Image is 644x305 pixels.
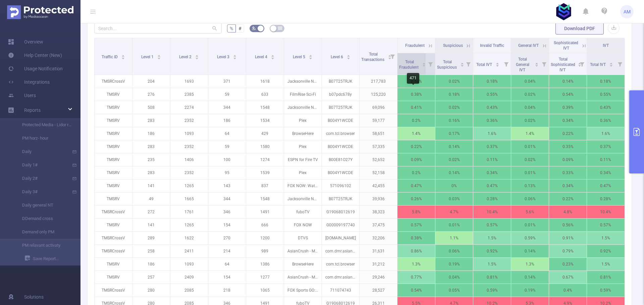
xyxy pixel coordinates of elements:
[426,53,435,75] i: Filter menu
[121,54,125,58] div: Sort
[132,114,170,127] p: 283
[615,53,625,75] i: Filter menu
[511,75,549,88] p: 0.04%
[397,101,435,114] p: 0.41%
[443,43,463,48] span: Suspicious
[94,23,222,33] input: Search...
[170,114,208,127] p: 2352
[13,132,72,145] a: PM horz- hour
[587,127,625,140] p: 1.6%
[511,245,549,257] p: 0.14%
[255,55,268,59] span: Level 4
[511,166,549,179] p: 0.01%
[511,219,549,231] p: 0.01%
[587,114,625,127] p: 0.36%
[322,114,360,127] p: B004Y1WCDE
[246,153,284,166] p: 1274
[132,258,170,271] p: 186
[208,206,246,218] p: 346
[587,88,625,101] p: 0.55%
[170,88,208,101] p: 2385
[322,258,360,271] p: com.tcl.browser
[399,60,420,70] span: Total Fraudulent
[208,75,246,88] p: 371
[397,140,435,153] p: 0.22%
[233,57,237,59] i: icon: caret-down
[271,54,275,56] i: icon: caret-up
[511,101,549,114] p: 0.04%
[360,219,397,231] p: 37,475
[95,258,132,271] p: TMSRV
[496,62,499,64] i: icon: caret-up
[95,206,132,218] p: TMSRCrossV
[157,54,161,56] i: icon: caret-up
[549,219,587,231] p: 0.56%
[132,193,170,205] p: 49
[535,62,539,64] i: icon: caret-up
[360,245,397,257] p: 31,631
[95,101,132,114] p: TMSRV
[13,185,72,199] a: Daily 3#
[284,206,322,218] p: fuboTV
[473,166,511,179] p: 0.34%
[170,245,208,257] p: 2411
[549,206,587,218] p: 4.8%
[435,206,473,218] p: 4.7%
[397,245,435,257] p: 0.86%
[435,166,473,179] p: 0.14%
[346,54,351,58] div: Sort
[473,153,511,166] p: 0.11%
[8,75,50,89] a: Integrations
[8,62,63,75] a: Usage Notification
[170,153,208,166] p: 1406
[609,62,613,64] i: icon: caret-up
[13,145,72,158] a: Daily
[549,75,587,88] p: 0.14%
[539,53,549,75] i: Filter menu
[549,140,587,153] p: 0.35%
[95,127,132,140] p: TMSRV
[511,206,549,218] p: 5.6%
[360,153,397,166] p: 52,652
[435,75,473,88] p: 0.02%
[435,140,473,153] p: 0.14%
[397,166,435,179] p: 0.2%
[132,232,170,244] p: 289
[170,232,208,244] p: 1622
[284,166,322,179] p: Plex
[587,206,625,218] p: 10.4%
[511,153,549,166] p: 0.02%
[407,73,419,84] div: 471
[518,43,539,48] span: General IVT
[179,55,193,59] span: Level 2
[360,114,397,127] p: 59,177
[95,179,132,192] p: TMSRV
[480,43,504,48] span: Invalid Traffic
[95,114,132,127] p: TMSRV
[435,114,473,127] p: 0.16%
[95,166,132,179] p: TMSRV
[233,54,237,58] div: Sort
[587,153,625,166] p: 0.11%
[252,26,256,30] i: icon: bg-colors
[435,179,473,192] p: 0%
[233,54,237,56] i: icon: caret-up
[95,232,132,244] p: TMSRCrossV
[397,232,435,244] p: 0.38%
[208,114,246,127] p: 186
[95,140,132,153] p: TMSRV
[246,232,284,244] p: 1200
[360,127,397,140] p: 58,651
[284,140,322,153] p: Plex
[284,219,322,231] p: FOX NOW
[24,290,44,304] span: Solutions
[95,219,132,231] p: TMSRV
[246,140,284,153] p: 1580
[511,193,549,205] p: 0.06%
[511,258,549,271] p: 1.3%
[271,54,275,58] div: Sort
[435,153,473,166] p: 0.02%
[435,193,473,205] p: 0.03%
[422,64,426,66] i: icon: caret-down
[132,140,170,153] p: 283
